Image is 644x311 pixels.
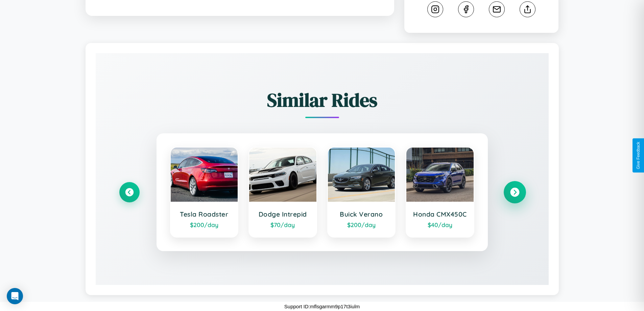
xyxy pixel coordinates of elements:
h3: Honda CMX450C [413,210,467,218]
div: $ 40 /day [413,221,467,228]
div: $ 200 /day [177,221,231,228]
a: Tesla Roadster$200/day [170,147,239,238]
p: Support ID: mflsgarmm9p17t3iulm [284,302,360,311]
h3: Tesla Roadster [177,210,231,218]
h3: Buick Verano [335,210,388,218]
a: Honda CMX450C$40/day [406,147,474,238]
div: Open Intercom Messenger [7,288,23,304]
a: Dodge Intrepid$70/day [248,147,317,238]
h2: Similar Rides [119,87,525,113]
div: $ 200 /day [335,221,388,228]
a: Buick Verano$200/day [327,147,396,238]
h3: Dodge Intrepid [256,210,310,218]
div: $ 70 /day [256,221,310,228]
div: Give Feedback [636,142,641,169]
